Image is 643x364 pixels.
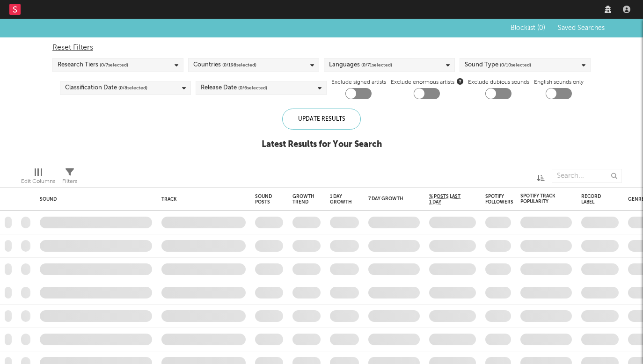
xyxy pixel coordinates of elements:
div: Growth Trend [292,194,316,205]
div: Edit Columns [21,164,55,191]
div: 7 Day Growth [368,196,406,202]
span: Saved Searches [558,25,606,31]
div: Sound Posts [255,194,272,205]
span: ( 0 / 198 selected) [222,59,256,71]
span: Exclude enormous artists [391,77,463,88]
div: Spotify Track Popularity [520,193,558,204]
div: Sound Type [465,59,531,71]
div: Update Results [282,109,361,130]
span: ( 0 / 6 selected) [238,82,267,94]
span: ( 0 / 7 selected) [100,59,128,71]
label: Exclude dubious sounds [468,77,529,88]
div: Spotify Followers [485,194,513,205]
div: Record Label [581,194,605,205]
div: Filters [62,164,77,191]
input: Search... [552,169,622,183]
div: 1 Day Growth [330,194,352,205]
div: Filters [62,176,77,187]
div: Classification Date [65,82,147,94]
div: Languages [329,59,392,71]
div: Latest Results for Your Search [262,139,382,150]
span: ( 0 / 71 selected) [361,59,392,71]
button: Exclude enormous artists [457,77,463,86]
div: Edit Columns [21,176,55,187]
label: Exclude signed artists [331,77,386,88]
div: Reset Filters [52,42,591,53]
span: ( 0 ) [537,25,545,31]
div: Research Tiers [58,59,128,71]
div: Sound [40,197,147,202]
div: Track [161,197,241,202]
span: ( 0 / 8 selected) [118,82,147,94]
span: ( 0 / 10 selected) [500,59,531,71]
div: Release Date [201,82,267,94]
label: English sounds only [534,77,584,88]
div: Countries [193,59,256,71]
span: % Posts Last 1 Day [429,194,462,205]
span: Blocklist [511,25,545,31]
button: Saved Searches [555,24,606,32]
